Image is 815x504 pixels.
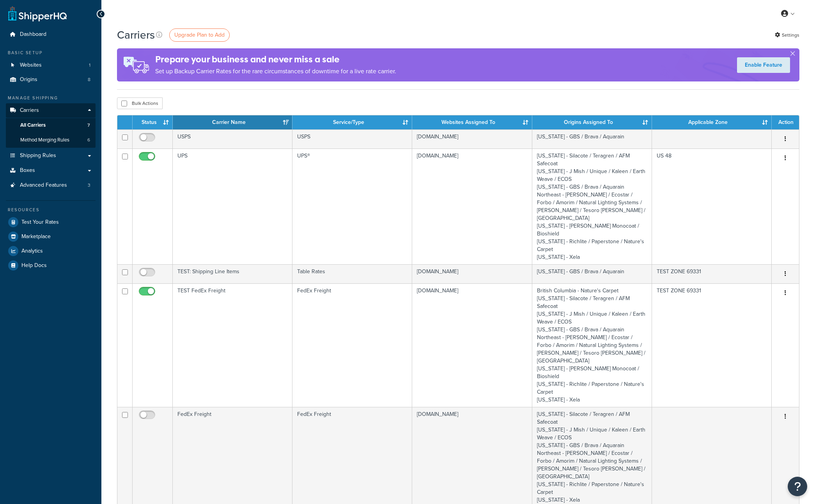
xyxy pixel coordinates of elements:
[775,30,799,41] a: Settings
[87,122,90,129] span: 7
[173,283,292,407] td: TEST FedEx Freight
[652,115,772,129] th: Applicable Zone: activate to sort column ascending
[6,178,96,193] a: Advanced Features 3
[6,163,96,178] a: Boxes
[292,115,412,129] th: Service/Type: activate to sort column ascending
[6,50,96,56] div: Basic Setup
[6,95,96,101] div: Manage Shipping
[6,73,96,87] a: Origins 8
[6,178,96,193] li: Advanced Features
[20,107,39,114] span: Carriers
[6,244,96,258] a: Analytics
[117,27,155,42] h1: Carriers
[292,149,412,264] td: UPS®
[788,477,807,496] button: Open Resource Center
[20,31,46,38] span: Dashboard
[532,283,652,407] td: British Columbia - Nature's Carpet [US_STATE] - Silacote / Teragren / AFM Safecoat [US_STATE] - J...
[6,103,96,148] li: Carriers
[6,149,96,163] a: Shipping Rules
[173,149,292,264] td: UPS
[21,262,47,269] span: Help Docs
[89,62,90,69] span: 1
[20,76,37,83] span: Origins
[6,207,96,213] div: Resources
[8,6,67,21] a: ShipperHQ Home
[20,137,69,143] span: Method Merging Rules
[6,133,96,147] a: Method Merging Rules 6
[174,31,225,39] span: Upgrade Plan to Add
[173,264,292,283] td: TEST: Shipping Line Items
[292,264,412,283] td: Table Rates
[6,103,96,118] a: Carriers
[21,233,51,240] span: Marketplace
[532,264,652,283] td: [US_STATE] - GBS / Brava / Aquarain
[20,182,67,189] span: Advanced Features
[652,283,772,407] td: TEST ZONE 69331
[6,215,96,229] a: Test Your Rates
[532,115,652,129] th: Origins Assigned To: activate to sort column ascending
[412,129,532,149] td: [DOMAIN_NAME]
[6,133,96,147] li: Method Merging Rules
[532,149,652,264] td: [US_STATE] - Silacote / Teragren / AFM Safecoat [US_STATE] - J Mish / Unique / Kaleen / Earth Wea...
[20,122,46,129] span: All Carriers
[292,129,412,149] td: USPS
[88,76,90,83] span: 8
[412,264,532,283] td: [DOMAIN_NAME]
[412,115,532,129] th: Websites Assigned To: activate to sort column ascending
[133,115,173,129] th: Status: activate to sort column ascending
[292,283,412,407] td: FedEx Freight
[88,182,90,189] span: 3
[737,57,790,73] a: Enable Feature
[652,264,772,283] td: TEST ZONE 69331
[412,283,532,407] td: [DOMAIN_NAME]
[6,118,96,133] a: All Carriers 7
[6,118,96,133] li: All Carriers
[155,53,396,66] h4: Prepare your business and never miss a sale
[6,58,96,73] a: Websites 1
[6,258,96,272] a: Help Docs
[20,152,56,159] span: Shipping Rules
[21,219,59,226] span: Test Your Rates
[173,129,292,149] td: USPS
[169,28,230,42] a: Upgrade Plan to Add
[772,115,799,129] th: Action
[155,66,396,77] p: Set up Backup Carrier Rates for the rare circumstances of downtime for a live rate carrier.
[6,73,96,87] li: Origins
[6,230,96,244] a: Marketplace
[117,48,155,81] img: ad-rules-rateshop-fe6ec290ccb7230408bd80ed9643f0289d75e0ffd9eb532fc0e269fcd187b520.png
[87,137,90,143] span: 6
[20,62,42,69] span: Websites
[21,248,43,255] span: Analytics
[117,97,163,109] button: Bulk Actions
[532,129,652,149] td: [US_STATE] - GBS / Brava / Aquarain
[20,167,35,174] span: Boxes
[412,149,532,264] td: [DOMAIN_NAME]
[6,58,96,73] li: Websites
[173,115,292,129] th: Carrier Name: activate to sort column ascending
[6,27,96,42] a: Dashboard
[652,149,772,264] td: US 48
